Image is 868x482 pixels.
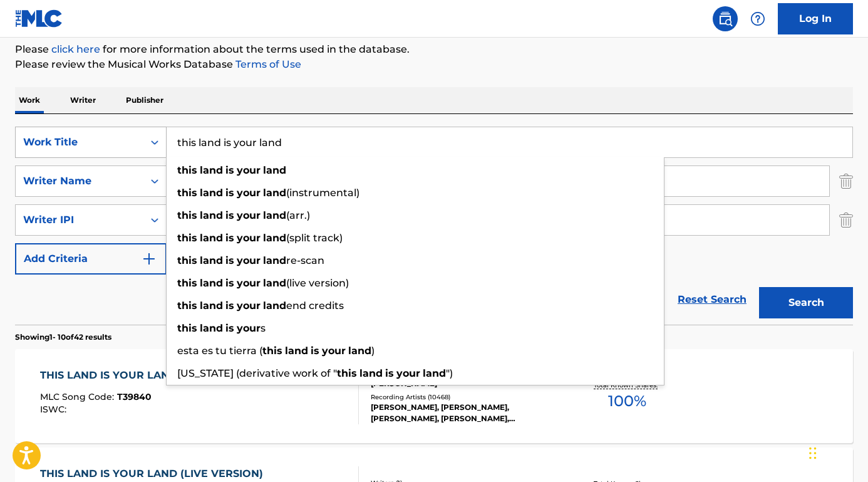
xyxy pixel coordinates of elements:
[237,322,261,334] strong: your
[348,345,371,357] strong: land
[225,254,234,266] strong: is
[322,345,346,357] strong: your
[225,187,234,199] strong: is
[745,6,770,31] div: Help
[200,254,223,266] strong: land
[805,422,868,482] iframe: Chat Widget
[200,232,223,244] strong: land
[286,209,310,221] span: (arr.)
[225,209,234,221] strong: is
[396,367,420,379] strong: your
[200,322,223,334] strong: land
[177,209,197,221] strong: this
[177,345,262,357] span: esta es tu tierra (
[177,232,197,244] strong: this
[718,11,733,26] img: search
[839,204,853,236] img: Delete Criterion
[778,3,853,34] a: Log In
[15,243,167,275] button: Add Criteria
[40,368,183,383] div: THIS LAND IS YOUR LAND
[117,391,152,402] span: T39840
[359,367,383,379] strong: land
[371,402,558,424] div: [PERSON_NAME], [PERSON_NAME], [PERSON_NAME], [PERSON_NAME], [PERSON_NAME], [PERSON_NAME] AND [PER...
[225,232,234,244] strong: is
[200,209,223,221] strong: land
[66,87,100,113] p: Writer
[15,42,853,57] p: Please for more information about the terms used in the database.
[177,300,197,312] strong: this
[263,232,286,244] strong: land
[233,58,301,70] a: Terms of Use
[15,349,853,443] a: THIS LAND IS YOUR LANDMLC Song Code:T39840ISWC:Writers (1)[PERSON_NAME]Recording Artists (10468)[...
[263,300,286,312] strong: land
[237,164,261,176] strong: your
[40,404,70,415] span: ISWC :
[23,135,136,150] div: Work Title
[713,6,738,31] a: Public Search
[371,345,375,357] span: )
[263,164,286,176] strong: land
[200,277,223,289] strong: land
[122,87,167,113] p: Publisher
[15,87,44,113] p: Work
[805,422,868,482] div: Widget de chat
[15,127,853,325] form: Search Form
[263,254,286,266] strong: land
[237,254,261,266] strong: your
[177,254,197,266] strong: this
[261,322,266,334] span: s
[15,9,63,28] img: MLC Logo
[200,164,223,176] strong: land
[446,367,453,379] span: ")
[225,300,234,312] strong: is
[809,434,817,472] div: Glisser
[286,232,343,244] span: (split track)
[177,187,197,199] strong: this
[263,277,286,289] strong: land
[51,43,100,55] a: click here
[237,209,261,221] strong: your
[285,345,308,357] strong: land
[262,345,282,357] strong: this
[237,277,261,289] strong: your
[671,286,753,313] a: Reset Search
[177,277,197,289] strong: this
[142,251,157,266] img: 9d2ae6d4665cec9f34b9.svg
[286,300,344,312] span: end credits
[23,174,136,189] div: Writer Name
[15,57,853,72] p: Please review the Musical Works Database
[286,254,324,266] span: re-scan
[15,332,111,343] p: Showing 1 - 10 of 42 results
[311,345,319,357] strong: is
[225,322,234,334] strong: is
[225,277,234,289] strong: is
[263,187,286,199] strong: land
[40,466,269,481] div: THIS LAND IS YOUR LAND (LIVE VERSION)
[40,391,117,402] span: MLC Song Code :
[286,277,349,289] span: (live version)
[263,209,286,221] strong: land
[286,187,359,199] span: (instrumental)
[237,232,261,244] strong: your
[839,165,853,197] img: Delete Criterion
[371,392,558,402] div: Recording Artists ( 10468 )
[385,367,394,379] strong: is
[237,300,261,312] strong: your
[759,287,853,318] button: Search
[423,367,446,379] strong: land
[177,322,197,334] strong: this
[225,164,234,176] strong: is
[337,367,357,379] strong: this
[177,164,197,176] strong: this
[608,390,646,412] span: 100 %
[237,187,261,199] strong: your
[200,300,223,312] strong: land
[23,212,136,228] div: Writer IPI
[750,11,765,26] img: help
[200,187,223,199] strong: land
[177,367,337,379] span: [US_STATE] (derivative work of "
